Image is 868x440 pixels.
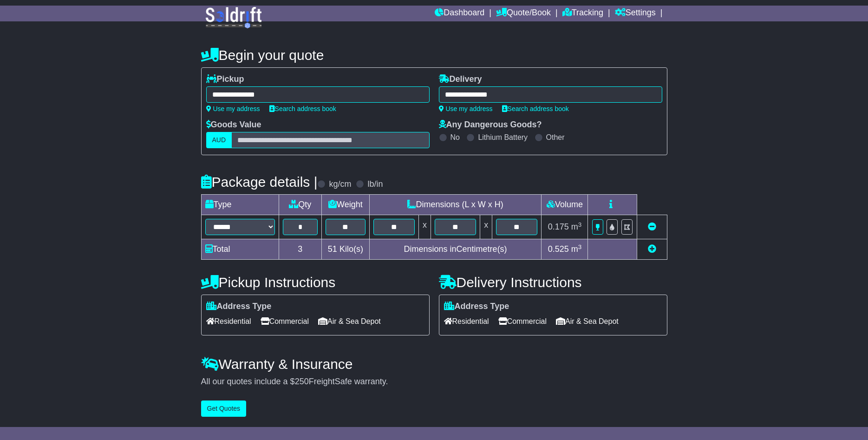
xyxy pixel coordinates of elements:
[206,105,260,112] a: Use my address
[201,377,667,387] div: All our quotes include a $ FreightSafe warranty.
[328,244,337,254] span: 51
[439,275,667,290] h4: Delivery Instructions
[367,179,383,190] label: lb/in
[480,215,492,239] td: x
[450,133,460,142] label: No
[615,6,656,21] a: Settings
[418,215,431,239] td: x
[444,302,509,312] label: Address Type
[329,179,351,190] label: kg/cm
[201,174,318,190] h4: Package details |
[201,47,667,63] h4: Begin your quote
[648,244,656,254] a: Add new item
[201,195,279,215] td: Type
[542,195,588,215] td: Volume
[571,244,582,254] span: m
[498,314,547,328] span: Commercial
[261,314,309,328] span: Commercial
[562,6,603,21] a: Tracking
[279,195,322,215] td: Qty
[548,244,569,254] span: 0.525
[571,222,582,231] span: m
[578,243,582,250] sup: 3
[578,221,582,228] sup: 3
[478,133,528,142] label: Lithium Battery
[322,239,370,260] td: Kilo(s)
[548,222,569,231] span: 0.175
[556,314,619,328] span: Air & Sea Depot
[439,120,542,130] label: Any Dangerous Goods?
[648,222,656,231] a: Remove this item
[206,302,272,312] label: Address Type
[369,195,542,215] td: Dimensions (L x W x H)
[439,74,482,85] label: Delivery
[322,195,370,215] td: Weight
[435,6,484,21] a: Dashboard
[201,401,247,417] button: Get Quotes
[206,120,261,130] label: Goods Value
[269,105,336,112] a: Search address book
[439,105,493,112] a: Use my address
[546,133,565,142] label: Other
[369,239,542,260] td: Dimensions in Centimetre(s)
[201,356,667,372] h4: Warranty & Insurance
[201,275,430,290] h4: Pickup Instructions
[295,377,309,386] span: 250
[279,239,322,260] td: 3
[502,105,569,112] a: Search address book
[206,74,244,85] label: Pickup
[318,314,381,328] span: Air & Sea Depot
[206,314,251,328] span: Residential
[444,314,489,328] span: Residential
[206,132,232,148] label: AUD
[496,6,551,21] a: Quote/Book
[201,239,279,260] td: Total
